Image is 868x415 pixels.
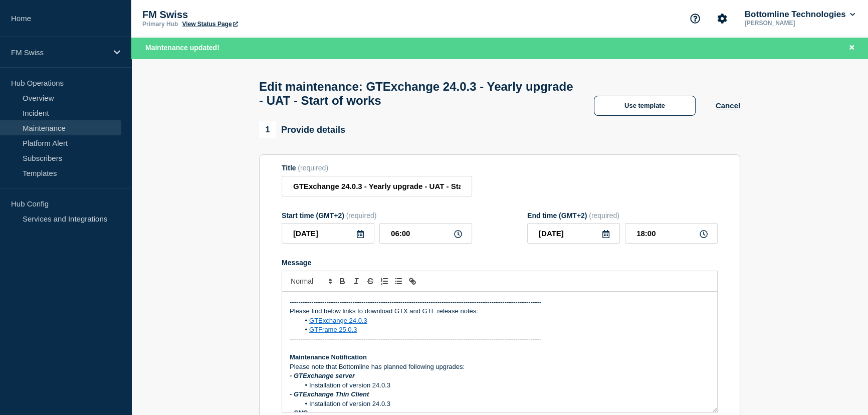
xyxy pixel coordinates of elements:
[282,292,717,412] div: Message
[259,80,574,108] h1: Edit maintenance: GTExchange 24.0.3 - Yearly upgrade - UAT - Start of works
[377,275,391,287] button: Toggle ordered list
[11,48,107,57] p: FM Swiss
[589,212,619,220] span: (required)
[290,372,355,379] em: - GTExchange server
[743,20,847,27] p: [PERSON_NAME]
[142,21,178,28] p: Primary Hub
[282,259,718,267] div: Message
[290,298,710,307] p: -------------------------------------------------------------------------------------------------...
[379,223,472,244] input: HH:MM
[712,8,733,29] button: Account settings
[405,275,419,287] button: Toggle link
[290,390,369,398] em: - GTExchange Thin Client
[743,10,857,20] button: Bottomline Technologies
[625,223,718,244] input: HH:MM
[282,176,472,196] input: Title
[349,275,363,287] button: Toggle italic text
[309,326,357,333] a: GTFrame 25.0.3
[286,275,335,287] span: Font size
[685,8,706,29] button: Support
[335,275,349,287] button: Toggle bold text
[259,121,276,138] span: 1
[300,399,710,408] li: Installation of version 24.0.3
[594,96,696,116] button: Use template
[300,381,710,390] li: Installation of version 24.0.3
[845,42,858,54] button: Close banner
[290,307,710,316] p: Please find below links to download GTX and GTF release notes:
[527,223,620,244] input: YYYY-MM-DD
[290,353,367,361] strong: Maintenance Notification
[282,164,472,172] div: Title
[142,9,343,21] p: FM Swiss
[145,44,220,52] span: Maintenance updated!
[391,275,405,287] button: Toggle bulleted list
[716,101,740,110] button: Cancel
[298,164,328,172] span: (required)
[527,212,718,220] div: End time (GMT+2)
[259,121,345,138] div: Provide details
[282,223,374,244] input: YYYY-MM-DD
[282,212,472,220] div: Start time (GMT+2)
[309,317,367,324] a: GTExchange 24.0.3
[290,362,710,371] p: Please note that Bottomline has planned following upgrades:
[363,275,377,287] button: Toggle strikethrough text
[290,334,710,343] p: -------------------------------------------------------------------------------------------------...
[346,212,377,220] span: (required)
[182,21,238,28] a: View Status Page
